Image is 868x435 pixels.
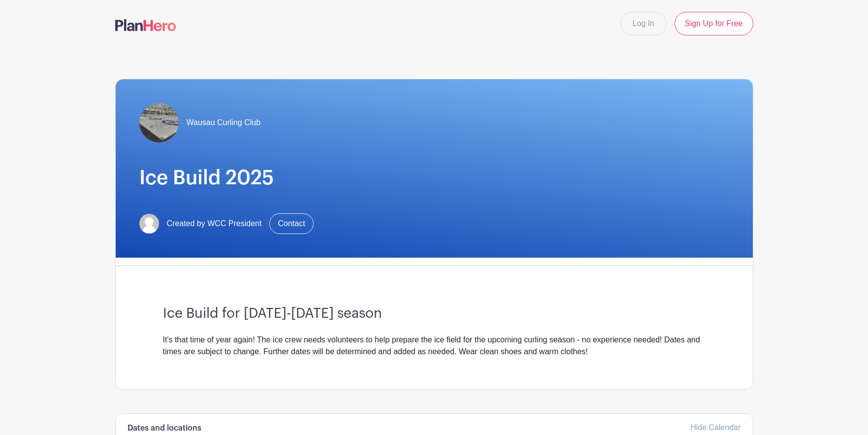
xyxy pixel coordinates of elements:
[167,218,262,230] span: Created by WCC President
[187,117,261,129] span: Wausau Curling Club
[163,334,706,358] div: It's that time of year again! The ice crew needs volunteers to help prepare the ice field for the...
[620,12,667,35] a: Log In
[139,166,729,190] h1: Ice Build 2025
[139,214,159,234] img: default-ce2991bfa6775e67f084385cd625a349d9dcbb7a52a09fb2fda1e96e2d18dcdb.png
[115,19,176,31] img: logo-507f7623f17ff9eddc593b1ce0a138ce2505c220e1c5a4e2b4648c50719b7d32.svg
[163,305,706,322] h3: Ice Build for [DATE]-[DATE] season
[139,103,179,142] img: WCC%20ice%20field.jpg
[269,213,313,234] a: Contact
[690,423,740,432] a: Hide Calendar
[128,424,201,433] h6: Dates and locations
[675,12,753,35] a: Sign Up for Free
